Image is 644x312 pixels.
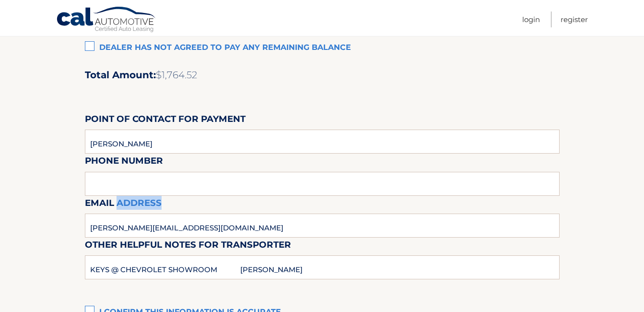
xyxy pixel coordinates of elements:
[56,6,157,34] a: Cal Automotive
[85,196,162,214] label: Email Address
[85,38,560,58] label: Dealer has not agreed to pay any remaining balance
[85,112,246,130] label: Point of Contact for Payment
[85,69,560,81] h2: Total Amount:
[156,69,197,81] span: $1,764.52
[561,12,588,27] a: Register
[522,12,540,27] a: Login
[85,238,291,255] label: Other helpful notes for transporter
